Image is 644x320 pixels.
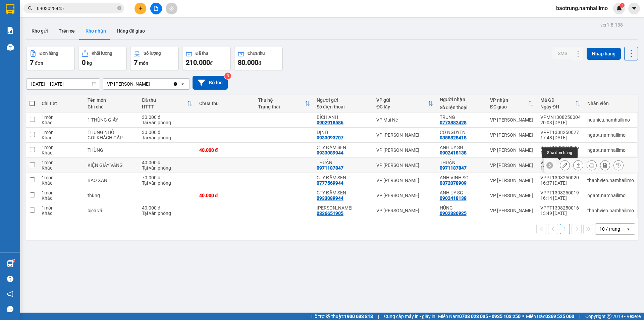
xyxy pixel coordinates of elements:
span: 0 [82,58,86,66]
button: Chưa thu80.000đ [234,47,283,71]
div: Chưa thu [199,101,251,106]
button: Số lượng7món [130,47,179,71]
div: ngapt.namhailimo [587,147,634,153]
div: THUẬN [317,160,370,165]
div: 1 món [42,190,81,195]
div: huuhieu.namhailimo [587,117,634,123]
div: 1 món [42,205,81,211]
div: Sửa đơn hàng [560,160,570,170]
th: Toggle SortBy [537,95,584,112]
div: THÙNG NHỎ [88,130,135,135]
div: 0358828418 [440,135,467,140]
span: đ [258,60,261,66]
div: VP [PERSON_NAME] [107,81,150,87]
div: VP [PERSON_NAME] [490,147,534,153]
button: caret-down [628,3,640,14]
div: Chưa thu [248,51,265,56]
div: 10 / trang [599,226,620,232]
div: 0971187847 [317,165,343,171]
div: VP gửi [376,97,427,103]
div: 0971187847 [440,165,467,171]
div: VP [PERSON_NAME] [490,208,534,213]
div: VP [PERSON_NAME] [376,193,433,198]
div: Giao hàng [573,160,583,170]
div: 40.000 đ [199,193,251,198]
span: aim [169,6,174,11]
div: VPPT1308250027 [540,130,581,135]
span: close-circle [117,6,121,10]
button: Đơn hàng7đơn [26,47,75,71]
div: ĐC giao [490,104,528,109]
div: Khác [42,150,81,155]
div: Khác [42,120,81,125]
div: ANH VINH SG [440,175,483,180]
div: VP [PERSON_NAME] [376,132,433,138]
div: 0372078909 [440,180,467,186]
span: 80.000 [238,58,258,66]
div: Đã thu [142,97,187,103]
input: Select a date range. [26,79,100,89]
div: Tên món [88,97,135,103]
div: MỸ LINH [317,205,370,211]
div: Khối lượng [92,51,112,56]
div: 13:49 [DATE] [540,211,581,216]
div: VP [PERSON_NAME] [490,163,534,168]
div: Tại văn phòng [142,120,193,125]
img: warehouse-icon [7,260,14,267]
span: copyright [607,314,611,319]
div: Tại văn phòng [142,165,193,171]
th: Toggle SortBy [487,95,537,112]
div: 16:37 [DATE] [540,180,581,186]
div: ANH UY SG [440,190,483,195]
div: 0902386925 [440,211,467,216]
div: ĐỊNH [317,130,370,135]
div: thanhvien.namhailimo [587,178,634,183]
th: Toggle SortBy [255,95,313,112]
div: 0902418138 [440,150,467,155]
div: Nhân viên [587,101,634,106]
div: 0933093707 [317,135,343,140]
button: Bộ lọc [193,76,228,90]
div: 17:48 [DATE] [540,135,581,140]
div: Thu hộ [258,97,305,103]
span: Miền Nam [438,313,521,320]
div: 30.000 đ [142,130,193,135]
strong: 0369 525 060 [545,314,574,319]
button: Kho nhận [80,23,111,39]
span: search [28,6,33,11]
button: Kho gửi [26,23,53,39]
div: 40.000 đ [142,160,193,165]
span: question-circle [7,276,13,282]
input: Selected VP Phạm Ngũ Lão. [151,81,151,87]
span: đ [210,60,213,66]
div: 1 món [42,130,81,135]
div: 1 món [42,175,81,180]
div: Đơn hàng [40,51,58,56]
button: Nhập hàng [587,48,621,60]
span: caret-down [631,5,637,11]
span: 7 [134,58,138,66]
img: icon-new-feature [616,5,622,11]
div: VP [PERSON_NAME] [490,178,534,183]
span: Hỗ trợ kỹ thuật: [311,313,373,320]
span: kg [87,60,92,66]
div: VPPT1308250026 [540,145,581,150]
button: Hàng đã giao [111,23,150,39]
span: món [139,60,148,66]
div: VPPT1308250016 [540,205,581,211]
div: VP [PERSON_NAME] [376,147,433,153]
button: file-add [150,3,162,14]
span: 210.000 [186,58,210,66]
div: 40.000 đ [142,205,193,211]
img: warehouse-icon [7,44,14,51]
th: Toggle SortBy [373,95,436,112]
div: VPMN1308250004 [540,115,581,120]
div: 70.000 đ [142,175,193,180]
span: 1 [621,3,623,8]
div: ngapt.namhailimo [587,193,634,198]
span: plus [138,6,143,11]
div: 1 món [42,115,81,120]
span: 7 [30,58,34,66]
div: Mã GD [540,97,575,103]
input: Tìm tên, số ĐT hoặc mã đơn [37,5,116,12]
